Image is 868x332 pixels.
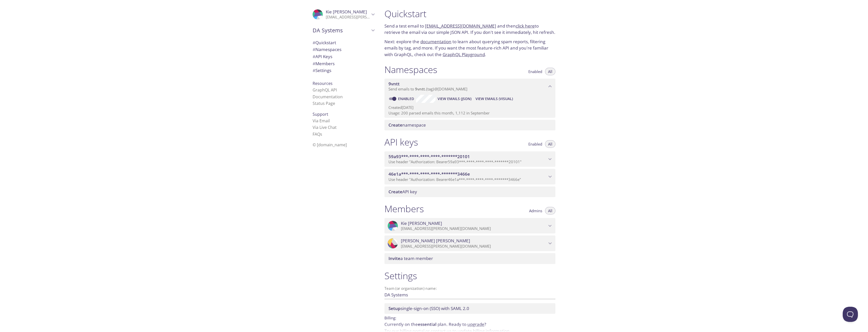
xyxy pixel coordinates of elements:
span: Kie [PERSON_NAME] [401,221,442,226]
button: View Emails (Visual) [473,95,515,103]
a: click here [516,23,535,29]
label: Team (or organization) name: [384,287,437,290]
a: [EMAIL_ADDRESS][DOMAIN_NAME] [425,23,496,29]
div: Create namespace [384,120,555,130]
p: Usage: 200 parsed emails this month, 1,112 in September [388,110,551,116]
div: Create API Key [384,186,555,197]
span: s [320,131,322,137]
button: View Emails (JSON) [436,95,473,103]
p: [EMAIL_ADDRESS][PERSON_NAME][DOMAIN_NAME] [326,15,370,20]
a: Status Page [313,101,335,106]
span: Create [388,189,402,195]
a: Via Live Chat [313,125,337,130]
span: # [313,46,315,52]
h1: Members [384,203,424,215]
div: Members [309,60,378,67]
span: # [313,54,315,59]
div: Kie Baker [309,6,378,23]
span: # [313,61,315,66]
span: # [313,67,315,73]
h1: API keys [384,136,418,148]
div: Quickstart [309,39,378,46]
span: Settings [313,67,331,73]
span: Members [313,61,335,66]
a: documentation [420,39,451,44]
a: Enabled [397,96,416,101]
span: Ready to ? [449,321,486,327]
div: Rob Gardner [384,235,555,251]
iframe: Help Scout Beacon - Open [843,307,858,322]
div: Namespaces [309,46,378,53]
div: Kie Baker [384,218,555,234]
span: View Emails (JSON) [438,96,471,102]
div: Invite a team member [384,253,555,264]
div: Setup SSO [384,303,555,314]
a: Via Email [313,118,330,124]
span: a team member [388,255,433,261]
a: GraphQL Playground [443,52,485,57]
span: API Keys [313,54,332,59]
p: [EMAIL_ADDRESS][PERSON_NAME][DOMAIN_NAME] [401,226,547,231]
p: Billing: [384,314,555,321]
div: DA Systems [309,24,378,37]
span: Invite [388,255,400,261]
span: Quickstart [313,40,336,45]
span: Resources [313,81,333,86]
span: 9vntt [388,81,400,87]
h1: Settings [384,270,555,281]
h1: Namespaces [384,64,437,75]
span: Send emails to . {tag} @[DOMAIN_NAME] [388,86,467,91]
span: Create [388,122,402,128]
a: GraphQL API [313,87,337,93]
span: 9vntt [415,86,425,91]
span: Namespaces [313,46,341,52]
div: Team Settings [309,67,378,74]
span: API key [388,189,417,195]
span: DA Systems [313,27,370,34]
p: Created [DATE] [388,105,551,110]
a: upgrade [467,321,484,327]
div: 9vntt namespace [384,79,555,94]
span: essential [418,321,437,327]
button: Admins [526,207,545,215]
button: All [545,207,555,215]
a: Documentation [313,94,343,100]
h1: Quickstart [384,8,555,19]
span: © [DOMAIN_NAME] [313,142,347,148]
p: [EMAIL_ADDRESS][PERSON_NAME][DOMAIN_NAME] [401,244,547,249]
button: Enabled [525,140,545,148]
button: Enabled [525,68,545,75]
span: namespace [388,122,426,128]
div: API Keys [309,53,378,60]
span: single-sign-on (SSO) with SAML 2.0 [388,305,469,311]
span: [PERSON_NAME] [PERSON_NAME] [401,238,470,244]
button: All [545,140,555,148]
span: View Emails (Visual) [475,96,513,102]
p: Next: explore the to learn about querying spam reports, filtering emails by tag, and more. If you... [384,38,555,58]
button: All [545,68,555,75]
a: FAQ [313,131,322,137]
span: Kie [PERSON_NAME] [326,9,367,15]
span: # [313,40,315,45]
span: Setup [388,305,401,311]
span: Support [313,111,328,117]
p: Send a test email to and then to retrieve the email via our simple JSON API. If you don't see it ... [384,23,555,36]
